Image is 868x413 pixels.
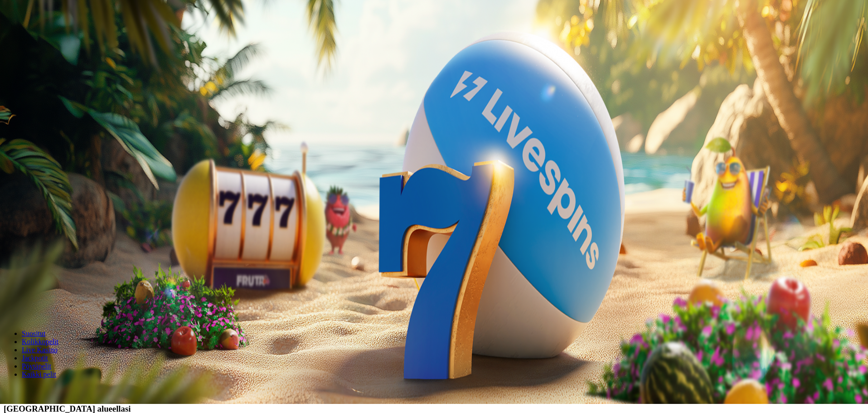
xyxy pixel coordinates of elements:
a: Live Kasino [22,346,58,354]
a: Pöytäpelit [22,362,51,370]
header: Lobby [4,314,864,395]
a: Kaikki pelit [22,370,56,378]
nav: Lobby [4,314,864,379]
a: Suositut [22,330,45,337]
a: Kolikkopelit [22,338,58,345]
a: Jackpotit [22,354,48,362]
